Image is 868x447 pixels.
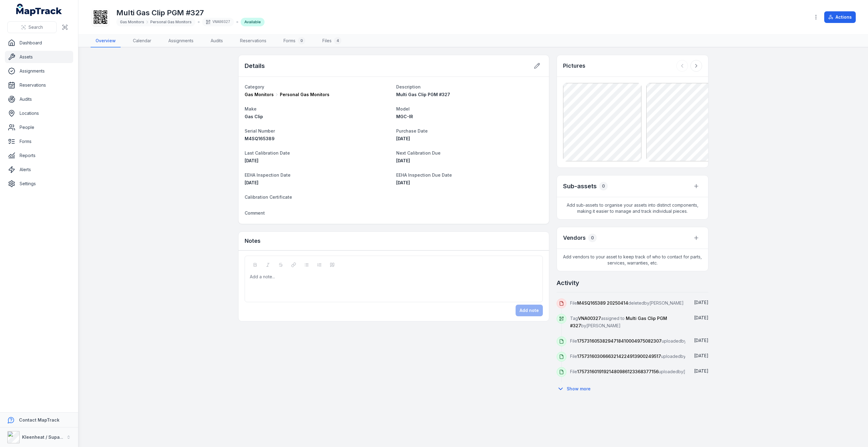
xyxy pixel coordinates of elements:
[577,300,628,306] span: M4SQ165389 20250414
[396,114,413,119] span: MGC-IR
[563,62,585,70] h3: Pictures
[694,338,708,343] span: [DATE]
[557,197,708,219] span: Add sub-assets to organise your assets into distinct components, making it easier to manage and t...
[235,35,271,47] a: Reservations
[19,417,59,423] strong: Contact MapTrack
[245,92,274,98] span: Gas Monitors
[557,279,579,287] h2: Activity
[577,338,662,344] span: 17573160538294718410004975082307
[396,180,410,185] span: [DATE]
[334,37,341,44] div: 4
[245,210,265,216] span: Comment
[5,51,73,63] a: Assets
[280,92,329,98] span: Personal Gas Monitors
[245,136,275,141] span: M4SQ165389
[588,234,597,242] div: 0
[5,135,73,148] a: Forms
[91,35,121,47] a: Overview
[5,178,73,190] a: Settings
[599,182,608,190] div: 0
[557,249,708,271] span: Add vendors to your asset to keep track of who to contact for parts, services, warranties, etc.
[5,107,73,119] a: Locations
[318,35,346,47] a: Files4
[245,172,291,178] span: EEHA Inspection Date
[396,158,410,163] span: [DATE]
[245,128,275,133] span: Serial Number
[241,18,265,26] div: Available
[570,369,718,374] span: File uploaded by [PERSON_NAME]
[150,20,192,24] span: Personal Gas Monitors
[396,150,441,156] span: Next Calibration Due
[120,20,144,24] span: Gas Monitors
[5,79,73,91] a: Reservations
[128,35,156,47] a: Calendar
[570,300,684,306] span: File deleted by [PERSON_NAME]
[245,150,290,156] span: Last Calibration Date
[245,180,258,185] span: [DATE]
[396,106,410,111] span: Model
[206,35,228,47] a: Audits
[694,338,708,343] time: 08/09/2025, 3:21:02 pm
[557,382,595,395] button: Show more
[694,315,708,320] span: [DATE]
[694,368,708,374] span: [DATE]
[245,106,257,111] span: Make
[396,84,421,89] span: Description
[245,158,258,163] time: 15/04/2025, 12:00:00 am
[245,158,258,163] span: [DATE]
[694,368,708,374] time: 08/09/2025, 3:20:28 pm
[570,338,721,344] span: File uploaded by [PERSON_NAME]
[245,84,264,89] span: Category
[570,354,720,359] span: File uploaded by [PERSON_NAME]
[570,316,667,328] span: Tag assigned to by [PERSON_NAME]
[563,234,586,242] h3: Vendors
[396,128,428,133] span: Purchase Date
[694,315,708,320] time: 08/09/2025, 3:21:39 pm
[577,354,661,359] span: 17573160306663214224913900249517
[5,93,73,105] a: Audits
[5,163,73,176] a: Alerts
[5,37,73,49] a: Dashboard
[245,194,292,200] span: Calibration Certificate
[396,172,452,178] span: EEHA Inspection Due Date
[298,37,305,44] div: 0
[202,18,234,26] div: VNA00327
[824,11,856,23] button: Actions
[577,369,659,374] span: 17573160191921480986123368377156
[163,35,198,47] a: Assignments
[694,300,708,305] span: [DATE]
[563,182,597,190] h2: Sub-assets
[396,136,410,141] time: 01/09/2025, 12:00:00 am
[5,121,73,133] a: People
[5,65,73,77] a: Assignments
[396,158,410,163] time: 01/03/2026, 12:00:00 am
[396,92,450,97] span: Multi Gas Clip PGM #327
[578,316,601,321] span: VNA00327
[16,4,62,16] a: MapTrack
[5,149,73,162] a: Reports
[396,136,410,141] span: [DATE]
[7,21,57,33] button: Search
[279,35,310,47] a: Forms0
[694,353,708,358] time: 08/09/2025, 3:20:39 pm
[245,237,261,245] h3: Notes
[245,62,265,70] h2: Details
[22,434,68,440] strong: Kleenheat / Supagas
[116,8,265,18] h1: Multi Gas Clip PGM #327
[396,180,410,185] time: 01/03/2026, 12:00:00 am
[694,353,708,358] span: [DATE]
[28,24,43,30] span: Search
[245,180,258,185] time: 01/09/2025, 12:00:00 am
[694,300,708,305] time: 08/09/2025, 3:27:46 pm
[245,114,263,119] span: Gas Clip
